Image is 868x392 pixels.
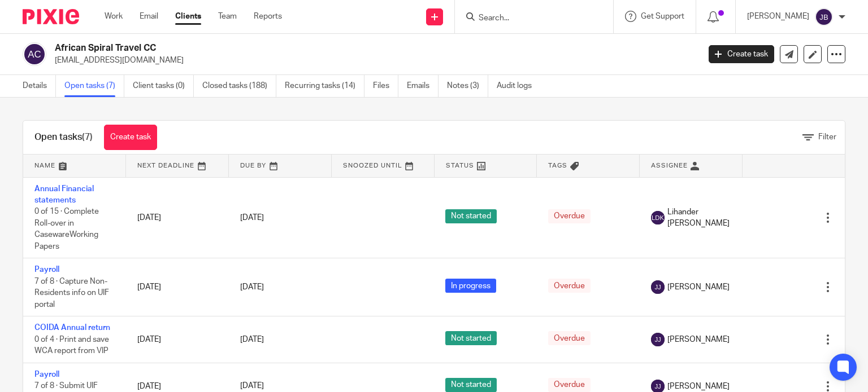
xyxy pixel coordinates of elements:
[447,75,488,97] a: Notes (3)
[818,133,836,141] span: Filter
[343,162,402,169] span: Snoozed Until
[651,280,665,294] img: svg%3E
[285,75,364,97] a: Recurring tasks (14)
[548,162,567,169] span: Tags
[240,382,264,390] span: [DATE]
[667,206,731,230] span: Lihander [PERSON_NAME]
[240,283,264,291] span: [DATE]
[126,258,229,316] td: [DATE]
[55,42,565,54] h2: African Spiral Travel CC
[34,336,109,355] span: 0 of 4 · Print and save WCA report from VIP
[667,381,730,392] span: [PERSON_NAME]
[407,75,439,97] a: Emails
[23,9,79,24] img: Pixie
[445,331,497,345] span: Not started
[140,11,158,22] a: Email
[23,42,46,66] img: svg%3E
[445,378,497,392] span: Not started
[667,334,730,345] span: [PERSON_NAME]
[709,45,774,63] a: Create task
[34,324,110,332] a: COIDA Annual return
[548,279,591,293] span: Overdue
[133,75,194,97] a: Client tasks (0)
[651,211,665,224] img: svg%3E
[815,8,833,26] img: svg%3E
[478,14,579,24] input: Search
[373,75,398,97] a: Files
[651,333,665,346] img: svg%3E
[240,214,264,222] span: [DATE]
[34,131,93,143] h1: Open tasks
[548,378,591,392] span: Overdue
[34,371,59,378] a: Payroll
[34,185,94,204] a: Annual Financial statements
[641,12,684,20] span: Get Support
[240,336,264,343] span: [DATE]
[34,278,109,309] span: 7 of 8 · Capture Non-Residents info on UIF portal
[104,125,157,150] a: Create task
[218,11,237,22] a: Team
[126,316,229,363] td: [DATE]
[55,55,692,66] p: [EMAIL_ADDRESS][DOMAIN_NAME]
[34,266,59,274] a: Payroll
[105,11,123,22] a: Work
[445,279,496,293] span: In progress
[445,209,497,223] span: Not started
[82,133,93,142] span: (7)
[64,75,124,97] a: Open tasks (7)
[497,75,540,97] a: Audit logs
[548,209,591,223] span: Overdue
[667,281,730,293] span: [PERSON_NAME]
[446,162,474,169] span: Status
[747,11,809,22] p: [PERSON_NAME]
[126,177,229,258] td: [DATE]
[23,75,56,97] a: Details
[548,331,591,345] span: Overdue
[254,11,282,22] a: Reports
[34,208,99,250] span: 0 of 15 · Complete Roll-over in CasewareWorking Papers
[175,11,201,22] a: Clients
[202,75,276,97] a: Closed tasks (188)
